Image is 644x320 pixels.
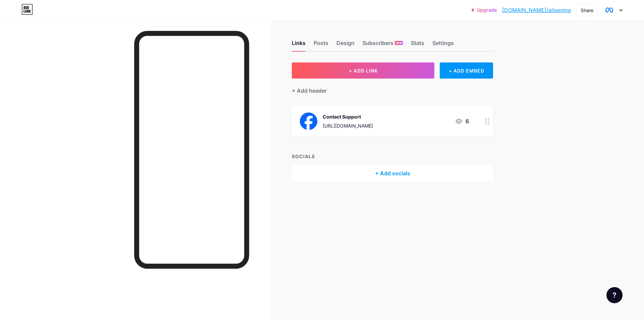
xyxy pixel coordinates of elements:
[432,39,454,51] div: Settings
[411,39,424,51] div: Stats
[323,113,373,120] div: Contact Support
[292,87,327,95] div: + Add header
[336,39,355,51] div: Design
[292,39,306,51] div: Links
[292,153,493,160] div: SOCIALS
[292,62,434,79] button: + ADD LINK
[396,41,402,45] span: NEW
[349,68,378,74] span: + ADD LINK
[502,6,571,14] a: [DOMAIN_NAME]/alleenma
[314,39,328,51] div: Posts
[603,4,615,16] img: Alleen Mann
[323,122,373,129] div: [URL][DOMAIN_NAME]
[363,39,403,51] div: Subscribers
[440,62,493,79] div: + ADD EMBED
[300,112,317,130] img: Contact Support
[471,7,497,13] a: Upgrade
[581,7,593,14] div: Share
[292,165,493,181] div: + Add socials
[455,117,469,125] div: 6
